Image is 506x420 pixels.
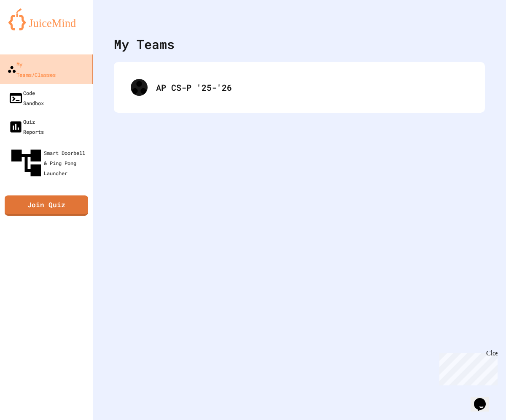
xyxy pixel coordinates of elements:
[471,386,498,412] iframe: chat widget
[3,3,58,54] div: Chat with us now!Close
[8,145,89,181] div: Smart Doorbell & Ping Pong Launcher
[156,81,468,94] div: AP CS-P '25-'26
[7,59,56,79] div: My Teams/Classes
[436,350,498,385] iframe: chat widget
[5,195,88,216] a: Join Quiz
[8,117,44,137] div: Quiz Reports
[114,35,175,54] div: My Teams
[8,8,84,30] img: logo-orange.svg
[8,88,44,108] div: Code Sandbox
[122,70,476,104] div: AP CS-P '25-'26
